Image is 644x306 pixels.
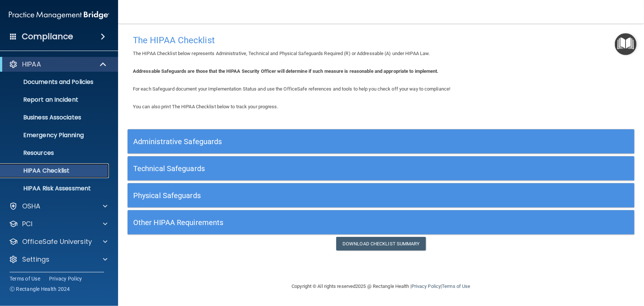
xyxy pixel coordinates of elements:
[247,275,516,298] div: Copyright © All rights reserved 2025 @ Rectangle Health | |
[133,137,502,146] h5: Administrative Safeguards
[442,283,470,289] a: Terms of Use
[133,35,629,45] h4: The HIPAA Checklist
[5,185,106,192] p: HIPAA Risk Assessment
[9,237,107,246] a: OfficeSafe University
[9,220,107,228] a: PCI
[133,218,502,227] h5: Other HIPAA Requirements
[5,114,106,121] p: Business Associates
[133,164,502,173] h5: Technical Safeguards
[9,255,107,264] a: Settings
[22,60,41,69] p: HIPAA
[5,167,106,174] p: HIPAA Checklist
[615,33,637,55] button: Open Resource Center
[411,283,441,289] a: Privacy Policy
[22,202,41,211] p: OSHA
[5,132,106,139] p: Emergency Planning
[22,255,49,264] p: Settings
[5,96,106,103] p: Report an Incident
[9,202,107,211] a: OSHA
[10,285,70,293] span: Ⓒ Rectangle Health 2024
[22,237,92,246] p: OfficeSafe University
[133,68,439,74] b: Addressable Safeguards are those that the HIPAA Security Officer will determine if such measure i...
[336,237,426,251] a: Download Checklist Summary
[5,78,106,86] p: Documents and Policies
[49,275,82,282] a: Privacy Policy
[10,275,40,282] a: Terms of Use
[133,191,502,200] h5: Physical Safeguards
[22,31,73,42] h4: Compliance
[5,149,106,157] p: Resources
[9,60,107,69] a: HIPAA
[133,51,430,56] span: The HIPAA Checklist below represents Administrative, Technical and Physical Safeguards Required (...
[22,220,32,228] p: PCI
[9,8,109,23] img: PMB logo
[133,86,450,92] span: For each Safeguard document your Implementation Status and use the OfficeSafe references and tool...
[133,104,278,109] span: You can also print The HIPAA Checklist below to track your progress.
